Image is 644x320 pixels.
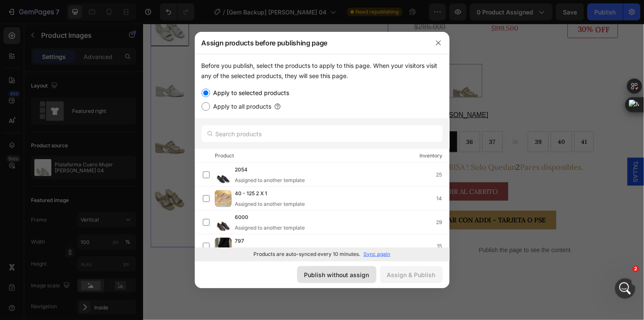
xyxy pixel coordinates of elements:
[235,189,267,199] span: 40 - 125 2 X 1
[235,224,305,232] div: Assigned to another template
[275,190,420,209] button: COMPRAR CON ADDI - TARJETA O PSE
[233,96,243,106] button: Carousel Next Arrow
[420,152,443,160] div: Inventory
[364,250,391,258] p: Sync again
[297,266,377,283] button: Publish without assign
[215,190,232,207] img: product-img
[215,214,232,231] img: product-img
[285,194,410,206] div: COMPRAR CON ADDI - TARJETA O PSE
[215,166,232,183] img: product-img
[284,141,447,151] p: DATE PRISA ! Solo Quedan Pares disponibles.
[202,61,443,81] div: Before you publish, select the products to apply to this page. When your visitors visit any of th...
[304,270,369,279] div: Publish without assign
[437,194,449,203] div: 14
[202,125,443,142] input: Search products
[235,166,248,175] span: 2054
[215,152,234,160] div: Product
[306,116,312,124] span: 35
[436,218,449,227] div: 29
[235,213,249,222] span: 6000
[446,116,451,124] span: 41
[195,54,450,261] div: />
[380,141,384,151] span: 2
[615,278,636,299] iframe: Intercom live chat
[285,82,362,104] a: [PERSON_NAME]
[329,116,336,124] span: 36
[215,238,232,255] img: product-img
[275,226,503,235] p: Publish the page to see the content.
[387,270,436,279] div: Assign & Publish
[195,32,427,54] div: Assign products before publishing page
[235,200,305,208] div: Assigned to another template
[254,250,360,258] p: Products are auto-synced every 10 minutes.
[275,25,311,38] legend: Color: Talco
[437,242,449,250] div: 15
[295,165,361,177] div: AÑADIR AL CARRITO
[497,140,505,161] span: TALLAS
[235,237,245,246] span: 797
[436,171,449,179] div: 25
[352,116,359,124] span: 37
[380,266,443,283] button: Assign & Publish
[399,116,405,124] span: 39
[61,96,71,106] button: Carousel Back Arrow
[210,101,272,112] label: Apply to all products
[633,266,639,272] span: 2
[235,177,305,184] div: Assigned to another template
[210,88,290,98] label: Apply to selected products
[422,116,429,124] span: 40
[295,89,352,96] u: [PERSON_NAME]
[275,161,371,180] button: AÑADIR AL CARRITO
